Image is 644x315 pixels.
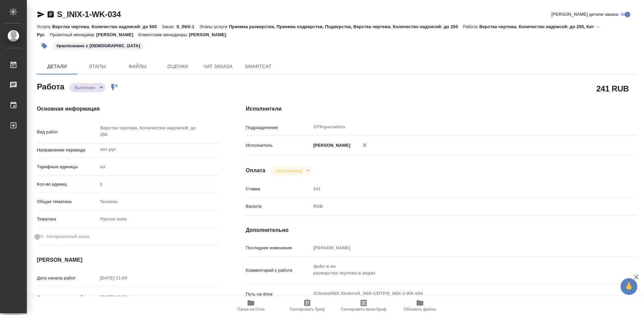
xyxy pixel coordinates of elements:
div: Выполнен [271,166,312,175]
button: Удалить исполнителя [357,138,372,152]
span: Этапы [81,62,113,71]
span: Папка на Drive [237,307,265,312]
span: Файлы [121,62,154,71]
p: Тарифные единицы [37,164,98,170]
div: RUB [311,201,604,212]
p: Исполнитель [246,142,311,149]
p: Подразделение [246,124,311,131]
span: Детали [41,62,73,71]
p: Факт. дата начала работ [37,294,98,301]
p: Проектный менеджер [50,32,96,37]
span: [PERSON_NAME] детали заказа [551,11,618,18]
p: [PERSON_NAME] [189,32,231,37]
span: SmartCat [242,62,274,71]
span: Обновить файлы [404,307,436,312]
p: Дата начала работ [37,275,98,281]
p: Путь на drive [246,291,311,298]
span: 🙏 [623,279,635,294]
p: Ставка [246,186,311,192]
input: Пустое поле [98,179,219,189]
p: Направление перевода [37,147,98,153]
p: Работа [463,24,479,29]
textarea: /Clients/INIX /Orders/S_INIX-1/DTP/S_INIX-1-WK-034 [311,288,604,299]
p: Клиентские менеджеры [139,32,189,37]
p: Заказ: [162,24,176,29]
button: Добавить тэг [37,39,52,53]
p: S_INIX-1 [176,24,200,29]
button: Скопировать ссылку [47,10,55,18]
p: [PERSON_NAME] [96,32,139,37]
p: Вид работ [37,129,98,135]
div: Техника [98,196,219,207]
p: Последнее изменение [246,245,311,251]
button: Не оплачена [274,168,304,174]
span: Скопировать мини-бриф [340,307,386,312]
span: Нотариальный заказ [47,233,89,240]
p: #распознано с [DEMOGRAPHIC_DATA] [56,43,140,49]
p: Кол-во единиц [37,181,98,188]
span: распознано с ИИ [52,43,145,48]
a: S_INIX-1-WK-034 [57,10,121,19]
p: Общая тематика [37,198,98,205]
button: Обновить файлы [392,296,448,315]
h4: Исполнители [246,105,637,113]
p: [PERSON_NAME] [311,142,351,149]
button: Папка на Drive [223,296,279,315]
div: Пустое поле [100,216,211,223]
p: Этапы услуги [200,24,229,29]
input: Пустое поле [311,243,604,253]
textarea: файл в ин разверстка чертежа в индиз [311,261,604,279]
h4: Оплата [246,167,266,175]
p: Приемка разверстки, Приемка подверстки, Подверстка, Верстка чертежа. Количество надписей: до 250 [229,24,463,29]
button: Скопировать ссылку для ЯМессенджера [37,10,45,18]
button: 🙏 [621,278,637,295]
button: Скопировать мини-бриф [335,296,392,315]
h4: [PERSON_NAME] [37,256,219,264]
p: Комментарий к работе [246,267,311,274]
h2: Работа [37,80,64,92]
p: Услуга [37,24,52,29]
div: Пустое поле [98,213,219,225]
span: Оценки [162,62,194,71]
button: Скопировать бриф [279,296,335,315]
h4: Основная информация [37,105,219,113]
p: Тематика [37,216,98,223]
span: Чат заказа [202,62,234,71]
button: Выполнен [73,85,97,90]
p: Валюта [246,203,311,210]
h2: 241 RUB [596,83,629,94]
p: Верстка чертежа. Количество надписей: до 500 [52,24,162,29]
input: Пустое поле [98,273,156,283]
div: шт [98,161,219,173]
h4: Дополнительно [246,226,637,234]
span: Скопировать бриф [289,307,325,312]
input: Пустое поле [311,184,604,194]
div: Выполнен [69,83,105,92]
input: Пустое поле [98,292,156,302]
